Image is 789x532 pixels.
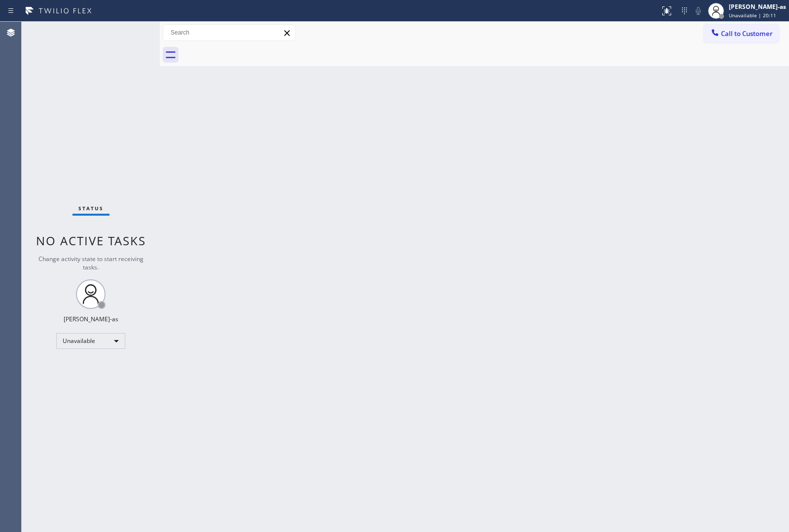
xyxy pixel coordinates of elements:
div: Unavailable [56,333,125,349]
span: Call to Customer [721,29,773,38]
input: Search [163,25,295,40]
span: No active tasks [36,232,146,249]
span: Unavailable | 20:11 [729,12,776,19]
button: Mute [691,4,705,18]
span: Change activity state to start receiving tasks. [38,255,143,271]
button: Call to Customer [704,24,779,43]
div: [PERSON_NAME]-as [729,2,786,11]
div: [PERSON_NAME]-as [64,315,118,323]
span: Status [78,205,104,212]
